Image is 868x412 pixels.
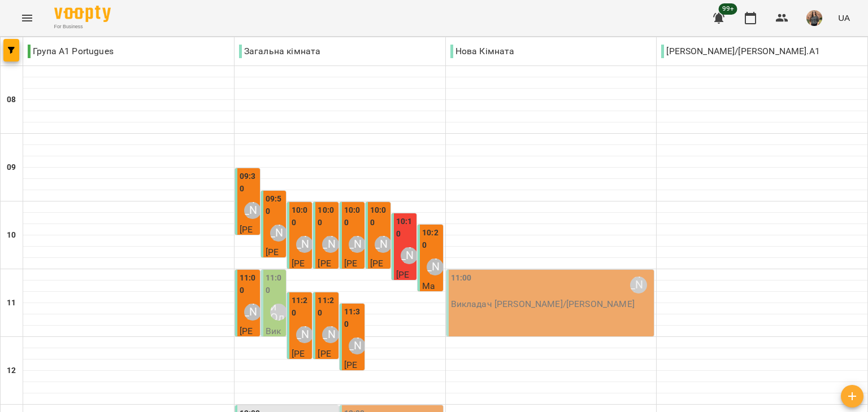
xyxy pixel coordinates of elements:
span: Мацеіків [PERSON_NAME] [422,280,440,350]
label: 09:50 [266,193,284,217]
label: 10:00 [318,204,336,229]
label: 11:00 [451,272,472,284]
span: For Business [54,23,111,30]
span: [PERSON_NAME] [396,269,413,319]
label: 11:00 [266,272,284,296]
div: Анна Кравчук [349,338,366,354]
p: Загальна кімната [239,45,321,58]
span: [PERSON_NAME] [370,258,387,308]
div: Іванова Тетяна [270,225,287,242]
div: Анна Кравчук [322,326,339,343]
button: Menu [14,5,41,32]
img: 7a0c59d5fd3336b88288794a7f9749f6.jpeg [806,10,822,26]
div: Черній Олена [270,304,287,321]
span: [PERSON_NAME] [344,360,361,409]
span: [PERSON_NAME] [292,348,309,398]
button: Створити урок [841,385,863,407]
span: [PERSON_NAME] [344,258,361,308]
h6: 10 [7,229,16,242]
div: Оксана Гук [401,247,418,264]
h6: 11 [7,297,16,309]
span: [PERSON_NAME] [318,258,335,308]
h6: 12 [7,365,16,377]
div: Артем Дєєв [375,236,392,253]
label: 11:30 [344,306,362,330]
label: 10:00 [370,204,388,229]
div: Іванова Тетяна [244,202,261,219]
h6: 09 [7,161,16,174]
span: 99+ [719,3,737,15]
p: Викладач [PERSON_NAME]/[PERSON_NAME] [451,299,635,309]
span: [PERSON_NAME] [240,224,257,274]
label: 10:00 [292,204,310,229]
div: Артем Дєєв [296,236,313,253]
div: Щербей Юлія [349,236,366,253]
label: 09:30 [240,170,258,195]
button: UA [834,7,854,28]
div: Данилюк Світлана [427,258,444,275]
div: Анна Кравчук [244,304,261,321]
h6: 08 [7,94,16,106]
span: UA [838,12,850,24]
span: [PERSON_NAME] [292,258,309,308]
label: 11:20 [292,295,310,319]
label: 11:20 [318,295,336,319]
label: 10:20 [422,227,440,251]
span: [PERSON_NAME] [266,247,283,296]
div: Данилюк Світлана [296,326,313,343]
label: 10:00 [344,204,362,229]
span: [PERSON_NAME] [318,348,335,398]
img: Voopty Logo [54,6,111,22]
div: Ольга Саєнко [322,236,339,253]
label: 11:00 [240,272,258,296]
div: Барсукова Клавдія [630,277,647,293]
label: 10:10 [396,216,414,240]
p: Група А1 Portugues [28,45,114,58]
p: [PERSON_NAME]/[PERSON_NAME].А1 [661,45,820,58]
span: [PERSON_NAME] [240,326,257,375]
p: Нова Кімната [450,45,515,58]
